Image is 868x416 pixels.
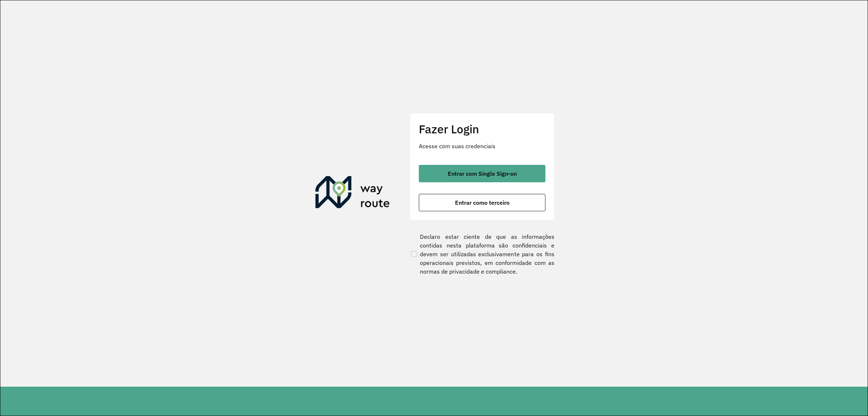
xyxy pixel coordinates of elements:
button: button [419,194,545,211]
span: Entrar com Single Sign-on [448,171,517,176]
h2: Fazer Login [419,122,545,136]
label: Declaro estar ciente de que as informações contidas nesta plataforma são confidenciais e devem se... [410,232,554,276]
button: button [419,165,545,182]
img: Roteirizador AmbevTech [315,176,390,211]
span: Entrar como terceiro [455,200,510,205]
p: Acesse com suas credenciais [419,142,545,150]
